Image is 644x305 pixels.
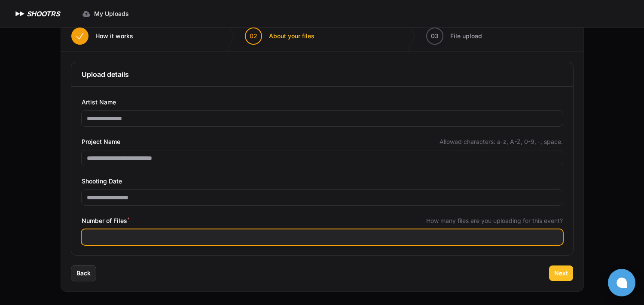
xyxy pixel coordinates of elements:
button: Open chat window [608,269,635,296]
span: Artist Name [82,97,116,107]
button: How it works [61,21,143,52]
button: Back [71,265,96,281]
button: 02 About your files [235,21,325,52]
button: 03 File upload [416,21,492,52]
span: File upload [450,32,482,40]
span: My Uploads [94,9,129,18]
img: SHOOTRS [14,9,27,19]
h1: SHOOTRS [27,9,60,19]
span: Project Name [82,137,120,147]
span: Shooting Date [82,176,122,186]
span: Next [554,269,568,278]
a: My Uploads [77,6,134,21]
span: Back [76,269,91,278]
span: Allowed characters: a-z, A-Z, 0-9, -, space. [440,137,563,146]
a: SHOOTRS SHOOTRS [14,9,60,19]
h3: Upload details [82,69,563,79]
span: 03 [431,32,439,40]
span: How many files are you uploading for this event? [426,217,563,225]
span: Number of Files [82,216,129,226]
button: Next [549,265,573,281]
span: About your files [269,32,314,40]
span: How it works [95,32,133,40]
span: 02 [250,32,257,40]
